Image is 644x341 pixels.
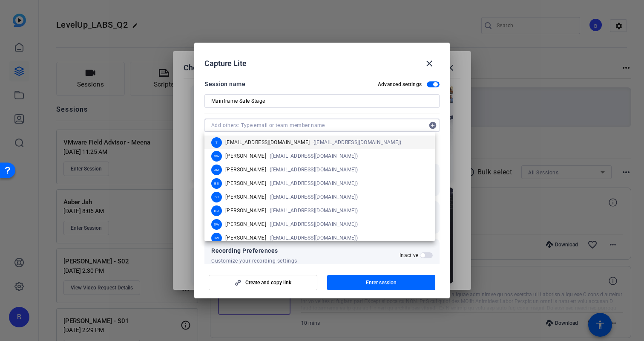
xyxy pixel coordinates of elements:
[225,153,266,159] span: [PERSON_NAME]
[204,79,245,89] div: Session name
[270,234,358,241] span: ([EMAIL_ADDRESS][DOMAIN_NAME])
[225,234,266,241] span: [PERSON_NAME]
[245,279,291,286] span: Create and copy link
[211,165,222,175] div: JM
[426,118,440,132] mat-icon: add_circle
[211,151,222,162] div: BW
[204,53,440,74] div: Capture Lite
[327,275,436,290] button: Enter session
[270,194,358,200] span: ([EMAIL_ADDRESS][DOMAIN_NAME])
[225,207,266,214] span: [PERSON_NAME]
[225,139,310,146] span: [EMAIL_ADDRESS][DOMAIN_NAME]
[270,207,358,214] span: ([EMAIL_ADDRESS][DOMAIN_NAME])
[211,178,222,189] div: BB
[211,219,222,230] div: SW
[211,120,424,130] input: Add others: Type email or team member name
[366,279,397,286] span: Enter session
[225,221,266,228] span: [PERSON_NAME]
[424,58,434,69] mat-icon: close
[426,118,440,132] button: Add
[270,166,358,173] span: ([EMAIL_ADDRESS][DOMAIN_NAME])
[225,194,266,200] span: [PERSON_NAME]
[270,153,358,159] span: ([EMAIL_ADDRESS][DOMAIN_NAME])
[400,252,418,259] h2: Inactive
[211,205,222,216] div: KD
[211,246,297,256] span: Recording Preferences
[225,166,266,173] span: [PERSON_NAME]
[211,233,222,243] div: JW
[209,275,317,290] button: Create and copy link
[270,180,358,187] span: ([EMAIL_ADDRESS][DOMAIN_NAME])
[225,180,266,187] span: [PERSON_NAME]
[211,192,222,202] div: SJ
[270,221,358,228] span: ([EMAIL_ADDRESS][DOMAIN_NAME])
[378,81,422,88] h2: Advanced settings
[211,257,297,264] span: Customize your recording settings
[211,96,433,106] input: Enter Session Name
[313,139,402,146] span: ([EMAIL_ADDRESS][DOMAIN_NAME])
[211,137,222,148] div: T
